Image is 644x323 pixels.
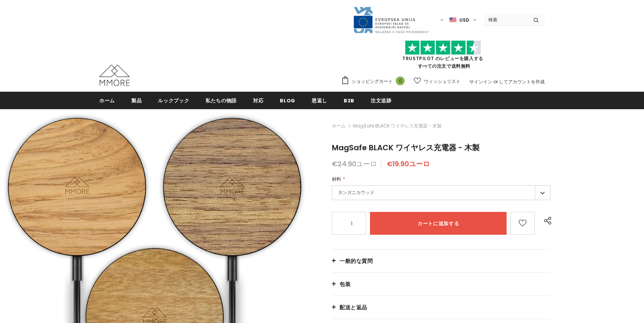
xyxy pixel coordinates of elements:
input: カートに追加する [370,212,507,235]
span: 対応 [253,97,263,104]
span: 注文追跡 [371,97,392,104]
a: 包装 [332,273,550,296]
a: 私たちの物語 [206,92,237,109]
span: 包装 [340,280,351,288]
a: ウィッシュリスト [414,75,461,88]
span: ショッピングカート [352,78,393,85]
a: ルックブック [158,92,189,109]
a: 製品 [131,92,142,109]
a: B2B [344,92,354,109]
a: ショッピングカート 0 [341,76,408,87]
span: 恩返し [312,97,327,104]
span: €19.90ユーロ [387,159,430,169]
a: Blog [280,92,295,109]
span: USD [459,16,469,24]
a: ホーム [332,121,346,130]
span: 一般的な質問 [340,257,373,265]
span: MagSafe BLACK ワイヤレス充電器 - 木製 [353,121,442,130]
span: 0 [396,76,405,85]
a: 恩返し [312,92,327,109]
img: ジャブニ・ラズピス [353,6,429,34]
span: ルックブック [158,97,189,104]
span: 製品 [131,97,142,104]
a: Trustpilot のレビューを購入する [402,55,483,62]
span: B2B [344,97,354,104]
span: Blog [280,97,295,104]
img: USD [450,17,456,23]
a: ホーム [99,92,115,109]
span: 材料 [332,176,341,182]
span: ホーム [99,97,115,104]
a: 対応 [253,92,263,109]
img: トラスト・パイロット・スターズ [405,40,481,55]
span: €24.90ユーロ [332,159,377,169]
a: サインイン [469,78,492,85]
a: 配送と返品 [332,296,550,319]
a: 注文追跡 [371,92,392,109]
input: Search Site [484,14,528,25]
label: タンガニカウッド [332,185,550,200]
span: 配送と返品 [340,304,367,311]
span: ウィッシュリスト [424,78,461,85]
a: 一般的な質問 [332,250,550,272]
a: してアカウントを作成 [499,78,545,85]
span: 私たちの物語 [206,97,237,104]
span: すべての注文で送料無料 [341,44,545,69]
span: MagSafe BLACK ワイヤレス充電器 - 木製 [332,142,480,153]
a: ジャブニ・ラズピス [353,16,429,23]
img: MMOREのケース [99,65,130,86]
span: or [493,78,498,85]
